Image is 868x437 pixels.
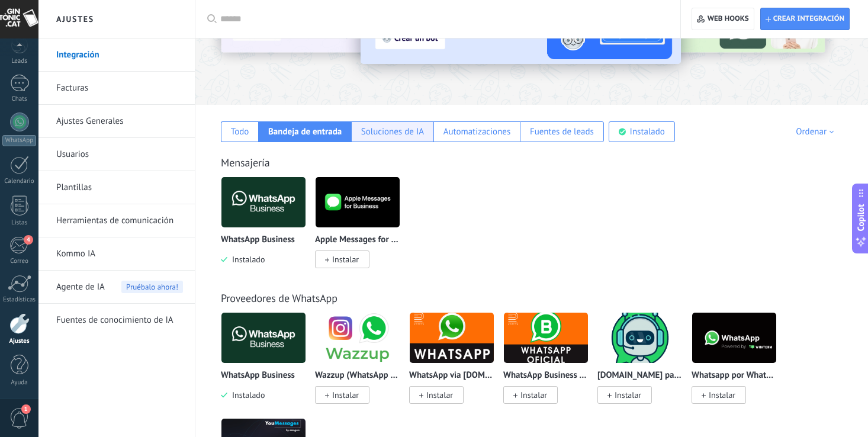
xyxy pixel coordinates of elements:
div: Instalado [630,126,665,137]
span: Instalar [426,390,453,400]
span: Instalado [227,390,265,400]
li: Plantillas [38,171,195,204]
a: Usuarios [56,138,183,171]
a: Facturas [56,72,183,105]
img: logo_main.png [316,309,400,367]
div: Bandeja de entrada [268,126,342,137]
div: ChatArchitect.com para WhatsApp [597,312,692,418]
span: Instalado [227,254,265,265]
img: logo_main.png [221,309,306,367]
span: Instalar [520,390,547,400]
div: WhatsApp via Radist.Online [409,312,503,418]
div: Estadísticas [2,296,37,304]
span: Crear integración [773,14,844,24]
li: Integración [38,38,195,72]
p: Whatsapp por Whatcrm y Telphin [692,371,777,381]
a: Plantillas [56,171,183,204]
p: WhatsApp Business [221,235,295,245]
span: 1 [21,404,31,414]
img: logo_main.png [692,309,776,367]
img: logo_main.png [221,173,306,231]
a: Ajustes Generales [56,105,183,138]
span: Agente de IA [56,271,105,304]
span: 4 [24,235,33,245]
button: Crear integración [760,8,850,30]
div: Ayuda [2,379,37,387]
div: Listas [2,219,37,227]
p: WhatsApp Business API ([GEOGRAPHIC_DATA]) via [DOMAIN_NAME] [503,371,589,381]
a: Kommo IA [56,237,183,271]
div: Todo [231,126,249,137]
div: Calendario [2,178,37,185]
div: WhatsApp [2,135,36,146]
a: Integración [56,38,183,72]
li: Fuentes de conocimiento de IA [38,304,195,336]
img: logo_main.png [410,309,494,367]
li: Herramientas de comunicación [38,204,195,237]
div: Leads [2,57,37,65]
li: Kommo IA [38,237,195,271]
div: Correo [2,258,37,265]
div: Wazzup (WhatsApp & Instagram) [315,312,409,418]
div: Apple Messages for Business [315,176,409,282]
div: WhatsApp Business [221,176,315,282]
div: WhatsApp Business [221,312,315,418]
button: Web hooks [692,8,754,30]
span: Instalar [332,390,359,400]
li: Agente de IA [38,271,195,304]
div: WhatsApp Business API (WABA) via Radist.Online [503,312,597,418]
img: logo_main.png [504,309,588,367]
img: logo_main.png [316,173,400,231]
img: logo_main.png [598,309,682,367]
span: Web hooks [708,14,749,24]
div: Ordenar [796,126,838,137]
a: Proveedores de WhatsApp [221,291,337,305]
span: Pruébalo ahora! [121,281,183,293]
a: Agente de IAPruébalo ahora! [56,271,183,304]
p: Wazzup (WhatsApp & Instagram) [315,371,400,381]
p: Apple Messages for Business [315,235,400,245]
span: Instalar [709,390,735,400]
span: Instalar [332,254,359,265]
a: Fuentes de conocimiento de IA [56,304,183,337]
div: Automatizaciones [443,126,511,137]
li: Facturas [38,72,195,105]
li: Ajustes Generales [38,105,195,138]
a: Herramientas de comunicación [56,204,183,237]
li: Usuarios [38,138,195,171]
span: Copilot [855,204,867,232]
div: Fuentes de leads [530,126,594,137]
a: Mensajería [221,156,270,169]
p: WhatsApp via [DOMAIN_NAME] [409,371,494,381]
span: Instalar [615,390,641,400]
p: [DOMAIN_NAME] para WhatsApp [597,371,683,381]
div: Chats [2,95,37,103]
div: Whatsapp por Whatcrm y Telphin [692,312,786,418]
div: Ajustes [2,338,37,345]
p: WhatsApp Business [221,371,295,381]
div: Soluciones de IA [361,126,424,137]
